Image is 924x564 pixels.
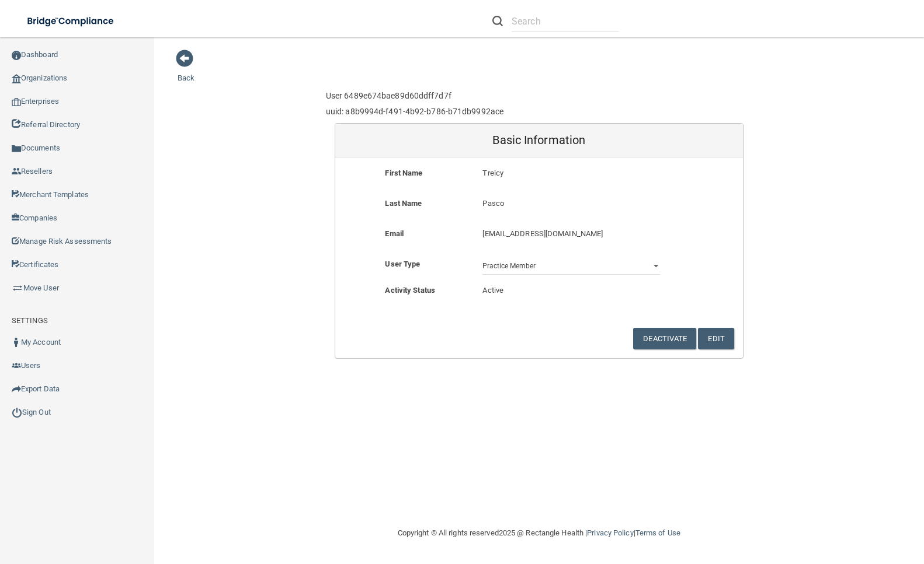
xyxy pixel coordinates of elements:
[12,98,21,106] img: enterprise.0d942306.png
[12,51,21,60] img: ic_dashboard_dark.d01f4a41.png
[178,59,194,82] a: Back
[482,227,660,241] p: [EMAIL_ADDRESS][DOMAIN_NAME]
[12,407,22,418] img: ic_power_dark.7ecde6b1.png
[723,482,910,528] iframe: Drift Widget Chat Controller
[482,166,660,180] p: Treicy
[12,338,21,347] img: ic_user_dark.df1a06c3.png
[512,10,619,32] input: Search
[12,314,48,328] label: SETTINGS
[633,328,696,349] button: Deactivate
[385,169,422,177] b: First Name
[335,124,743,157] div: Basic Information
[12,144,21,153] img: icon-documents.8dae5593.png
[12,167,21,176] img: ic_reseller.de258add.png
[482,197,660,211] p: Pasco
[326,514,752,552] div: Copyright © All rights reserved 2025 @ Rectangle Health | |
[482,283,660,297] p: Active
[587,528,633,537] a: Privacy Policy
[385,199,422,208] b: Last Name
[12,74,21,83] img: organization-icon.f8decf85.png
[12,384,21,394] img: icon-export.b9366987.png
[385,286,435,295] b: Activity Status
[12,361,21,370] img: icon-users.e205127d.png
[385,260,420,268] b: User Type
[326,92,503,100] h6: User 6489e674bae89d60ddff7d7f
[12,282,23,294] img: briefcase.64adab9b.png
[698,328,734,349] button: Edit
[326,107,503,116] h6: uuid: a8b9994d-f491-4b92-b786-b71db9992ace
[492,16,503,26] img: ic-search.3b580494.png
[635,528,680,537] a: Terms of Use
[385,229,404,238] b: Email
[18,9,125,33] img: bridge_compliance_login_screen.278c3ca4.svg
